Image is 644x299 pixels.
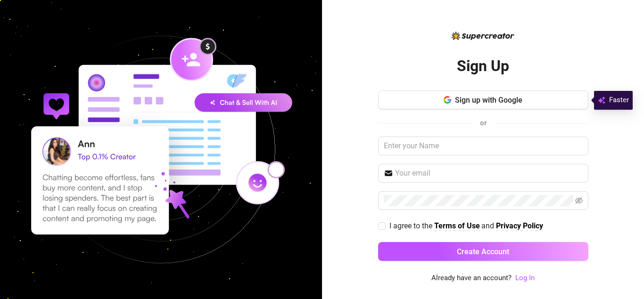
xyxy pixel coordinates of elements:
[378,90,588,109] button: Sign up with Google
[452,32,514,40] img: logo-BBDzfeDw.svg
[598,95,605,106] img: svg%3e
[455,96,522,105] span: Sign up with Google
[389,221,434,230] span: I agree to the
[434,221,480,230] strong: Terms of Use
[496,221,543,231] a: Privacy Policy
[378,242,588,261] button: Create Account
[378,137,588,155] input: Enter your Name
[457,247,509,256] span: Create Account
[434,221,480,231] a: Terms of Use
[481,221,496,230] span: and
[515,274,535,282] a: Log In
[431,273,512,284] span: Already have an account?
[609,95,629,106] span: Faster
[457,57,509,76] h2: Sign Up
[515,273,535,284] a: Log In
[575,197,583,204] span: eye-invisible
[395,168,583,179] input: Your email
[480,119,487,127] span: or
[496,221,543,230] strong: Privacy Policy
